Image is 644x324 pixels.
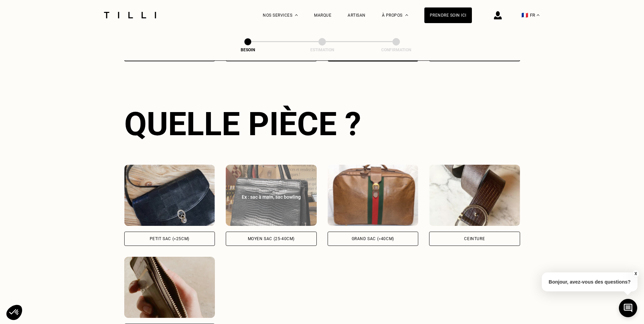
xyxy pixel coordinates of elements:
div: Grand sac (>40cm) [352,237,394,241]
img: Menu déroulant à propos [405,14,408,16]
img: icône connexion [494,11,502,19]
a: Artisan [348,13,366,18]
img: Tilli retouche votre Petit sac (<25cm) [124,165,215,226]
img: menu déroulant [537,14,539,16]
div: Besoin [214,48,282,52]
span: 🇫🇷 [521,12,528,18]
img: Tilli retouche votre Ceinture [429,165,520,226]
img: Logo du service de couturière Tilli [102,12,159,18]
a: Prendre soin ici [424,7,472,23]
img: Tilli retouche votre Grand sac (>40cm) [328,165,419,226]
div: Confirmation [362,48,430,52]
div: Ex : sac à main, sac bowling [233,194,309,200]
a: Marque [314,13,331,18]
div: Quelle pièce ? [124,105,520,143]
button: X [632,270,639,277]
div: Moyen sac (25-40cm) [248,237,295,241]
div: Estimation [288,48,356,52]
div: Ceinture [464,237,485,241]
img: Menu déroulant [295,14,298,16]
img: Tilli retouche votre Moyen sac (25-40cm) [226,165,317,226]
p: Bonjour, avez-vous des questions? [542,272,638,291]
img: Tilli retouche votre Portefeuille & Pochette [124,257,215,318]
div: Petit sac (<25cm) [150,237,189,241]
